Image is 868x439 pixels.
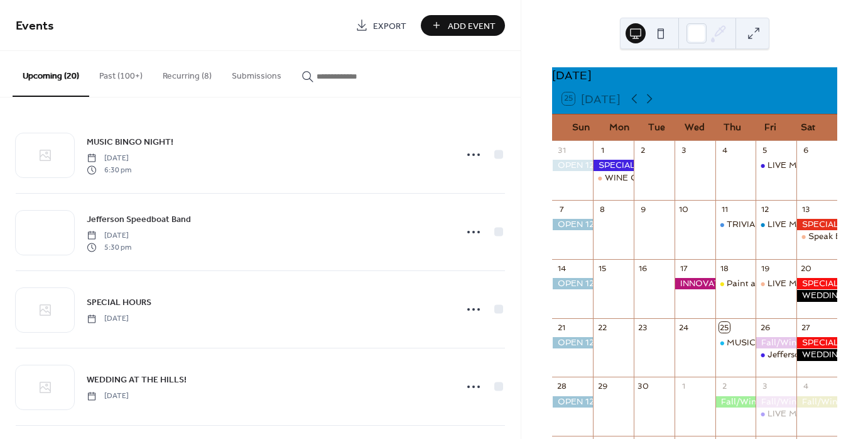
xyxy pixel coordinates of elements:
[605,172,796,184] div: WINE CLUB EXCLUSIVE RELEASE COOKOUT
[593,160,634,171] div: SPECIAL HOURS TODAY 12 - 4
[796,219,837,230] div: SPECIAL HOURS
[756,408,796,420] div: LIVE MUSIC with Madison Kinney
[597,263,608,274] div: 15
[760,322,771,333] div: 26
[796,278,837,289] div: SPECIAL HOURS
[222,51,291,96] button: Submissions
[760,145,771,155] div: 5
[552,396,593,408] div: OPEN 12 - 5
[552,278,593,289] div: OPEN 12 - 5
[727,219,848,230] div: TRIVIA NIGHT! RSVP [DATE]!
[89,51,153,96] button: Past (100+)
[556,263,567,274] div: 14
[719,322,730,333] div: 25
[597,204,608,214] div: 8
[715,396,756,408] div: Fall/Winter Hours!! Open 12 - 6
[719,381,730,392] div: 2
[87,213,191,226] span: Jefferson Speedboat Band
[756,349,796,360] div: Jefferson Speedboat Band
[556,145,567,155] div: 31
[676,114,713,140] div: Wed
[675,278,715,289] div: INNOVATE AND ELEVATE Business Summit
[448,19,496,33] span: Add Event
[719,263,730,274] div: 18
[760,204,771,214] div: 12
[562,114,600,140] div: Sun
[13,51,89,97] button: Upcoming (20)
[638,114,676,140] div: Tue
[153,51,222,96] button: Recurring (8)
[637,263,648,274] div: 16
[556,322,567,333] div: 21
[796,231,837,242] div: Speak Easy MURDER MYSTERY Dinner
[727,278,809,289] div: Paint and Sip Night!
[796,337,837,348] div: SPECIAL HOURS
[751,114,789,140] div: Fri
[637,381,648,392] div: 30
[637,322,648,333] div: 23
[16,14,54,38] span: Events
[593,172,634,184] div: WINE CLUB EXCLUSIVE RELEASE COOKOUT
[87,374,187,387] span: WEDDING AT THE HILLS!
[756,396,796,408] div: Fall/Winter HOURS! Open 12 - 8 p.m.
[756,337,796,348] div: Fall/Winter HOURS! Open 12 - 8 p.m.
[678,204,689,214] div: 10
[87,295,151,309] a: SPECIAL HOURS
[796,349,837,360] div: WEDDING AT THE HILLS!
[600,114,637,140] div: Mon
[87,230,131,242] span: [DATE]
[373,19,406,33] span: Export
[678,263,689,274] div: 17
[637,204,648,214] div: 9
[346,15,416,36] a: Export
[789,114,827,140] div: Sat
[715,337,756,348] div: MUSIC BINGO NIGHT!
[552,67,837,84] div: [DATE]
[552,219,593,230] div: OPEN 12 - 5
[597,322,608,333] div: 22
[801,145,811,155] div: 6
[597,145,608,155] div: 1
[715,278,756,289] div: Paint and Sip Night!
[756,219,796,230] div: LIVE MUSIC: BRENT HULL
[421,15,505,36] button: Add Event
[87,242,131,253] span: 5:30 pm
[796,290,837,301] div: WEDDING AT THE HILLS!
[678,145,689,155] div: 3
[87,391,129,402] span: [DATE]
[796,396,837,408] div: Fall/Winter HOURS!! Open 12 - 6
[801,322,811,333] div: 27
[760,263,771,274] div: 19
[719,204,730,214] div: 11
[87,136,173,149] span: MUSIC BINGO NIGHT!
[756,278,796,289] div: LIVE MUSIC with Jon Zlock
[87,313,129,325] span: [DATE]
[87,296,151,309] span: SPECIAL HOURS
[727,337,820,348] div: MUSIC BINGO NIGHT!
[556,381,567,392] div: 28
[801,263,811,274] div: 20
[87,164,131,175] span: 6:30 pm
[678,381,689,392] div: 1
[637,145,648,155] div: 2
[719,145,730,155] div: 4
[597,381,608,392] div: 29
[678,322,689,333] div: 24
[801,204,811,214] div: 13
[556,204,567,214] div: 7
[552,160,593,171] div: OPEN 12 - 5
[87,372,187,387] a: WEDDING AT THE HILLS!
[87,153,131,164] span: [DATE]
[87,212,191,226] a: Jefferson Speedboat Band
[760,381,771,392] div: 3
[801,381,811,392] div: 4
[715,219,756,230] div: TRIVIA NIGHT! RSVP today!
[713,114,751,140] div: Thu
[87,135,173,149] a: MUSIC BINGO NIGHT!
[756,160,796,171] div: LIVE MUSIC WITH Eli Cook
[552,337,593,348] div: OPEN 12 - 5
